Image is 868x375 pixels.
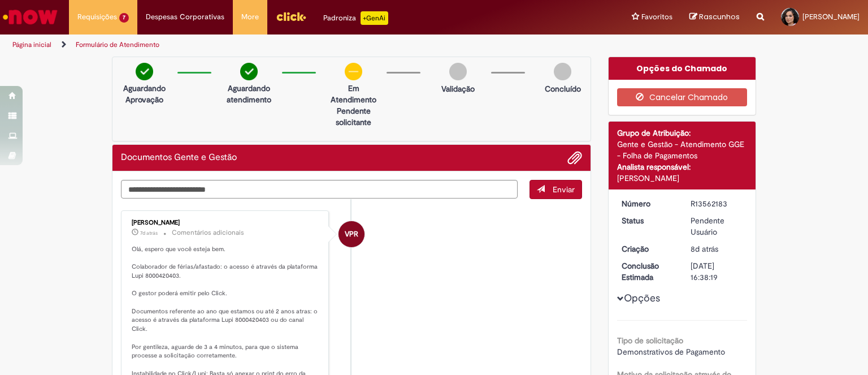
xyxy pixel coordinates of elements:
p: Concluído [545,83,581,94]
span: Favoritos [641,11,672,23]
span: 7d atrás [140,230,158,236]
button: Cancelar Chamado [617,88,748,106]
div: Gente e Gestão - Atendimento GGE - Folha de Pagamentos [617,139,748,161]
div: Padroniza [323,11,388,25]
p: +GenAi [361,11,388,25]
time: 25/09/2025 12:05:40 [140,230,158,236]
p: Aguardando Aprovação [117,83,172,105]
div: Analista responsável: [617,161,748,173]
img: img-circle-grey.png [554,63,571,80]
span: Demonstrativos de Pagamento [617,347,725,357]
b: Tipo de solicitação [617,335,683,346]
div: Grupo de Atribuição: [617,127,748,139]
img: ServiceNow [1,6,59,28]
time: 24/09/2025 10:38:14 [691,244,718,254]
p: Pendente solicitante [326,105,381,128]
span: Requisições [77,11,117,23]
dt: Conclusão Estimada [613,260,683,283]
span: Enviar [553,184,575,195]
dt: Criação [613,243,683,255]
img: check-circle-green.png [136,63,153,80]
span: 8d atrás [691,244,718,254]
div: Opções do Chamado [609,57,756,80]
img: img-circle-grey.png [449,63,467,80]
div: [PERSON_NAME] [617,173,748,184]
span: Despesas Corporativas [146,11,224,23]
div: R13562183 [691,198,743,209]
div: [DATE] 16:38:19 [691,260,743,283]
p: Aguardando atendimento [222,83,276,105]
a: Formulário de Atendimento [76,40,159,49]
button: Adicionar anexos [567,150,582,165]
dt: Status [613,215,683,226]
div: [PERSON_NAME] [132,219,320,226]
img: circle-minus.png [345,63,362,80]
div: Vanessa Paiva Ribeiro [338,221,364,247]
div: 24/09/2025 10:38:14 [691,243,743,255]
img: click_logo_yellow_360x200.png [276,8,306,25]
a: Rascunhos [689,12,740,23]
dt: Número [613,198,683,209]
p: Em Atendimento [326,83,381,105]
span: 7 [119,13,129,23]
textarea: Digite sua mensagem aqui... [121,180,518,199]
span: VPR [345,221,358,248]
h2: Documentos Gente e Gestão Histórico de tíquete [121,153,237,163]
a: Página inicial [12,40,51,49]
ul: Trilhas de página [8,35,570,55]
span: More [241,11,259,23]
span: [PERSON_NAME] [802,12,860,21]
span: Rascunhos [699,11,740,22]
img: check-circle-green.png [240,63,258,80]
div: Pendente Usuário [691,215,743,238]
small: Comentários adicionais [172,228,244,238]
button: Enviar [530,180,582,199]
p: Validação [441,83,475,94]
